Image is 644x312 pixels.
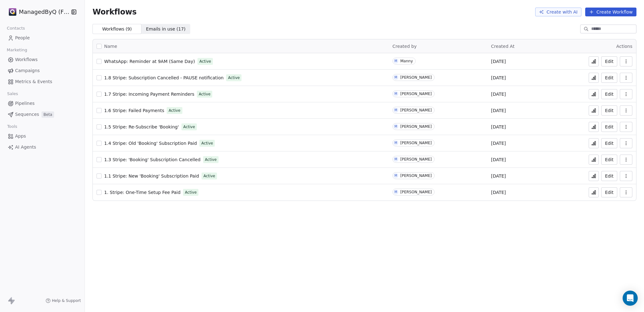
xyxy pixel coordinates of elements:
a: Pipelines [5,98,80,109]
a: 1. Stripe: One-Time Setup Fee Paid [104,189,180,196]
span: Name [104,43,117,50]
span: Emails in use ( 17 ) [146,26,186,32]
span: [DATE] [491,189,506,196]
a: 1.5 Stripe: Re-Subscribe 'Booking' [104,124,179,130]
button: Edit [601,73,617,83]
span: Pipelines [15,100,35,107]
button: Edit [601,105,617,116]
div: [PERSON_NAME] [400,108,432,112]
a: 1.6 Stripe: Failed Payments [104,107,164,114]
div: Open Intercom Messenger [623,291,638,306]
div: [PERSON_NAME] [400,173,432,178]
div: [PERSON_NAME] [400,92,432,96]
span: Active [201,140,213,146]
span: [DATE] [491,91,506,97]
span: Campaigns [15,67,40,74]
a: 1.1 Stripe: New 'Booking' Subscription Paid [104,173,199,179]
span: Actions [616,44,632,49]
a: 1.3 Stripe: 'Booking' Subscription Cancelled [104,156,200,163]
span: Workflows [15,56,38,63]
span: Tools [4,122,20,131]
div: M [395,190,397,195]
a: Workflows [5,54,80,65]
div: M [395,140,397,145]
span: Active [199,91,210,97]
button: Edit [601,187,617,197]
span: Apps [15,133,26,139]
span: [DATE] [491,140,506,146]
span: Active [185,190,197,195]
span: Beta [42,111,54,118]
span: Contacts [4,24,28,33]
span: [DATE] [491,124,506,130]
span: Created At [491,44,514,49]
span: [DATE] [491,58,506,65]
div: [PERSON_NAME] [400,75,432,80]
button: Create with AI [535,8,581,16]
a: 1.4 Stripe: Old 'Booking' Subscription Paid [104,140,197,146]
span: [DATE] [491,75,506,81]
div: [PERSON_NAME] [400,157,432,162]
div: M [395,91,397,96]
span: Sales [4,89,21,99]
a: Apps [5,131,80,141]
span: Active [199,59,211,64]
button: Edit [601,155,617,165]
span: Sequences [15,111,39,118]
div: [PERSON_NAME] [400,190,432,194]
a: Campaigns [5,65,80,76]
a: AI Agents [5,142,80,152]
span: WhatsApp: Reminder at 9AM (Same Day) [104,59,195,64]
button: ManagedByQ (FZE) [8,7,67,17]
span: AI Agents [15,144,36,150]
span: 1. Stripe: One-Time Setup Fee Paid [104,190,180,195]
span: ManagedByQ (FZE) [19,8,69,16]
a: People [5,33,80,43]
span: [DATE] [491,156,506,163]
span: Active [169,108,180,113]
span: People [15,35,30,41]
span: 1.7 Stripe: Incoming Payment Reminders [104,92,194,97]
span: Created by [392,44,417,49]
span: [DATE] [491,107,506,114]
span: 1.1 Stripe: New 'Booking' Subscription Paid [104,173,199,179]
div: M [395,108,397,113]
a: 1.8 Stripe: Subscription Cancelled - PAUSE notification [104,75,224,81]
span: 1.8 Stripe: Subscription Cancelled - PAUSE notification [104,75,224,80]
a: Metrics & Events [5,77,80,87]
div: [PERSON_NAME] [400,124,432,129]
span: Marketing [4,45,30,55]
button: Edit [601,56,617,66]
button: Edit [601,138,617,148]
span: 1.3 Stripe: 'Booking' Subscription Cancelled [104,157,200,162]
button: Edit [601,89,617,99]
span: Active [205,157,217,162]
span: Metrics & Events [15,78,52,85]
button: Edit [601,122,617,132]
button: Create Workflow [585,8,636,16]
span: Help & Support [52,298,81,303]
div: M [395,75,397,80]
a: Help & Support [46,298,81,303]
div: M [395,157,397,162]
span: [DATE] [491,173,506,179]
span: Active [228,75,240,81]
button: Edit [601,171,617,181]
a: WhatsApp: Reminder at 9AM (Same Day) [104,58,195,65]
a: SequencesBeta [5,109,80,120]
div: M [395,173,397,178]
div: [PERSON_NAME] [400,141,432,145]
span: Active [203,173,215,179]
a: 1.7 Stripe: Incoming Payment Reminders [104,91,194,97]
span: Workflows [92,8,136,16]
span: 1.5 Stripe: Re-Subscribe 'Booking' [104,124,179,129]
